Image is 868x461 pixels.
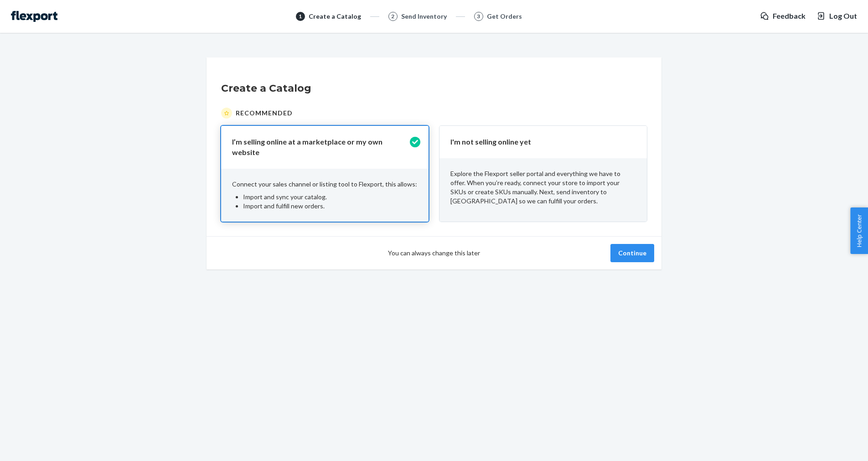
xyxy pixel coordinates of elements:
[388,249,480,258] span: You can always change this later
[829,11,857,21] span: Log Out
[243,202,325,210] span: Import and fulfill new orders.
[439,126,647,222] button: I'm not selling online yetExplore the Flexport seller portal and everything we have to offer. Whe...
[243,193,327,201] span: Import and sync your catalog.
[760,11,806,21] a: Feedback
[816,11,857,21] button: Log Out
[773,11,806,21] span: Feedback
[487,12,522,21] div: Get Orders
[450,137,625,147] p: I'm not selling online yet
[850,207,868,254] button: Help Center
[236,109,293,118] span: Recommended
[401,12,447,21] div: Send Inventory
[232,137,407,158] p: I’m selling online at a marketplace or my own website
[232,180,418,189] p: Connect your sales channel or listing tool to Flexport, this allows:
[221,126,429,222] button: I’m selling online at a marketplace or my own websiteConnect your sales channel or listing tool t...
[450,169,636,206] p: Explore the Flexport seller portal and everything we have to offer. When you’re ready, connect yo...
[477,12,480,20] span: 3
[610,244,654,262] button: Continue
[221,81,647,96] h1: Create a Catalog
[309,12,361,21] div: Create a Catalog
[391,12,394,20] span: 2
[11,11,57,22] img: Flexport logo
[299,12,302,20] span: 1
